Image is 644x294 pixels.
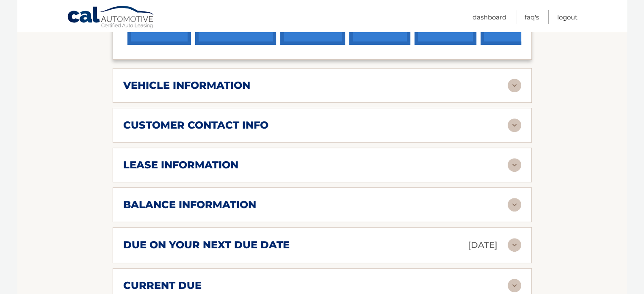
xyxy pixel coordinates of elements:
a: Cal Automotive [67,5,156,30]
h2: due on your next due date [123,239,290,251]
a: Dashboard [473,10,506,24]
img: accordion-rest.svg [508,158,521,172]
h2: vehicle information [123,79,250,92]
img: accordion-rest.svg [508,118,521,132]
img: accordion-rest.svg [508,198,521,212]
h2: customer contact info [123,119,268,132]
h2: lease information [123,159,238,171]
h2: balance information [123,198,256,211]
a: FAQ's [525,10,539,24]
h2: current due [123,279,202,292]
a: Logout [557,10,578,24]
img: accordion-rest.svg [508,279,521,292]
p: [DATE] [468,238,498,253]
img: accordion-rest.svg [508,79,521,92]
img: accordion-rest.svg [508,238,521,252]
